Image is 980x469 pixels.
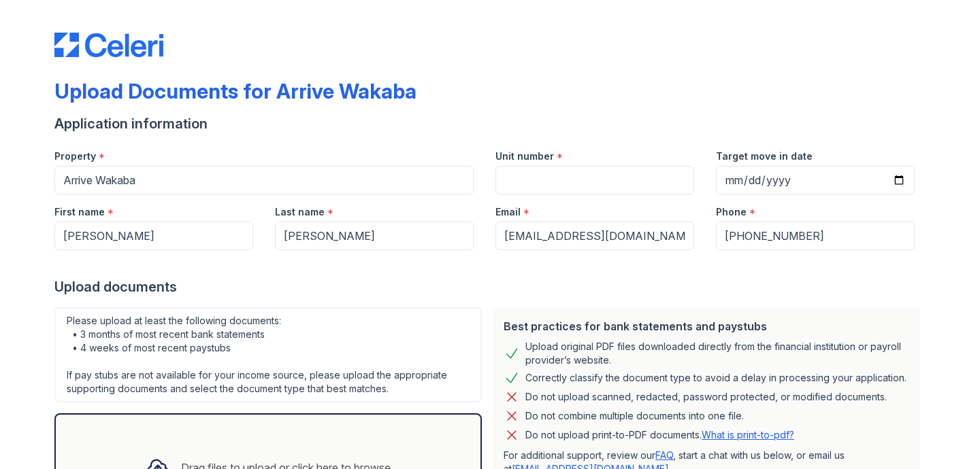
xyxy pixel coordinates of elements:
[716,150,813,163] label: Target move in date
[54,277,926,296] div: Upload documents
[275,205,325,219] label: Last name
[655,449,673,461] a: FAQ
[702,429,794,440] a: What is print-to-pdf?
[923,415,966,455] iframe: chat widget
[504,318,909,334] div: Best practices for bank statements and paystubs
[525,428,794,442] p: Do not upload print-to-PDF documents.
[525,408,744,424] div: Do not combine multiple documents into one file.
[54,79,416,103] div: Upload Documents for Arrive Wakaba
[525,370,906,386] div: Correctly classify the document type to avoid a delay in processing your application.
[54,307,482,402] div: Please upload at least the following documents: • 3 months of most recent bank statements • 4 wee...
[716,205,747,219] label: Phone
[54,114,926,133] div: Application information
[525,389,887,405] div: Do not upload scanned, redacted, password protected, or modified documents.
[525,340,909,367] div: Upload original PDF files downloaded directly from the financial institution or payroll provider’...
[495,150,554,163] label: Unit number
[495,205,521,219] label: Email
[54,33,163,57] img: CE_Logo_Blue-a8612792a0a2168367f1c8372b55b34899dd931a85d93a1a3d3e32e68fde9ad4.png
[54,205,105,219] label: First name
[54,150,96,163] label: Property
